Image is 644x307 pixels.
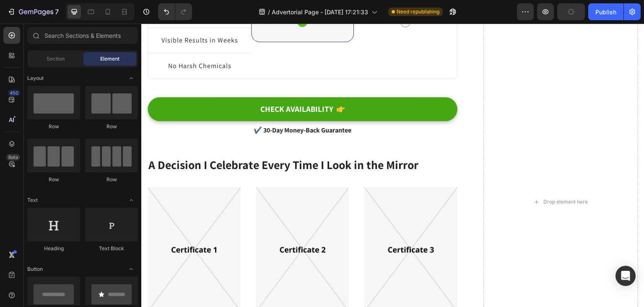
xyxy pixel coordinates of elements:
[27,245,80,252] div: Heading
[141,24,644,307] iframe: Design area
[27,123,80,130] div: Row
[125,193,138,207] span: Toggle open
[268,8,270,16] span: /
[223,164,316,288] img: Alt Image
[125,262,138,276] span: Toggle open
[595,8,616,16] div: Publish
[6,164,99,288] img: Alt Image
[402,175,447,182] div: Drop element here
[85,176,138,183] div: Row
[397,8,439,16] span: Need republishing
[47,55,65,63] span: Section
[27,265,43,273] span: Button
[85,245,138,252] div: Text Block
[27,176,80,183] div: Row
[272,8,368,16] span: Advertorial Page - [DATE] 17:21:33
[115,164,208,288] img: Alt Image
[8,90,20,96] div: 450
[27,27,138,44] input: Search Sections & Elements
[125,71,138,85] span: Toggle open
[27,74,44,82] span: Layout
[3,3,62,20] button: 7
[100,55,119,63] span: Element
[588,3,623,20] button: Publish
[55,7,59,17] p: 7
[85,123,138,130] div: Row
[615,266,636,286] div: Open Intercom Messenger
[6,154,20,161] div: Beta
[27,196,38,204] span: Text
[158,3,192,20] div: Undo/Redo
